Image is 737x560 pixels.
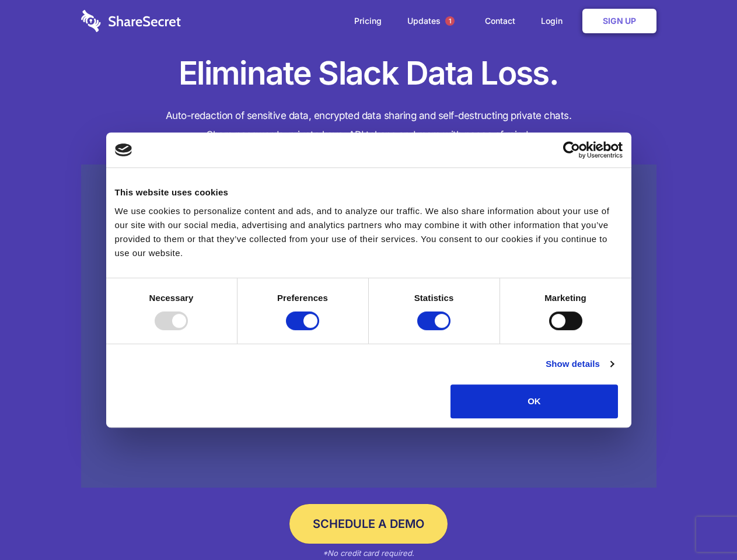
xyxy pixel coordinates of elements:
a: Sign Up [582,9,656,33]
em: *No credit card required. [323,548,414,558]
h4: Auto-redaction of sensitive data, encrypted data sharing and self-destructing private chats. Shar... [81,106,656,145]
a: Usercentrics Cookiebot - opens in a new window [521,141,623,159]
span: 1 [445,16,455,26]
img: logo [115,143,132,156]
strong: Preferences [277,293,328,303]
a: Wistia video thumbnail [81,164,656,488]
a: Pricing [343,3,393,39]
div: This website uses cookies [115,185,623,199]
a: Login [529,3,580,39]
h1: Eliminate Slack Data Loss. [81,52,656,94]
a: Schedule a Demo [289,504,448,544]
div: We use cookies to personalize content and ads, and to analyze our traffic. We also share informat... [115,204,623,260]
img: logo-wordmark-white-trans-d4663122ce5f474addd5e946df7df03e33cb6a1c49d2221995e7729f52c070b2.svg [81,10,181,32]
strong: Marketing [544,293,586,303]
strong: Necessary [149,293,194,303]
strong: Statistics [414,293,454,303]
a: Show details [546,357,613,371]
a: Contact [473,3,527,39]
button: OK [450,384,618,418]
